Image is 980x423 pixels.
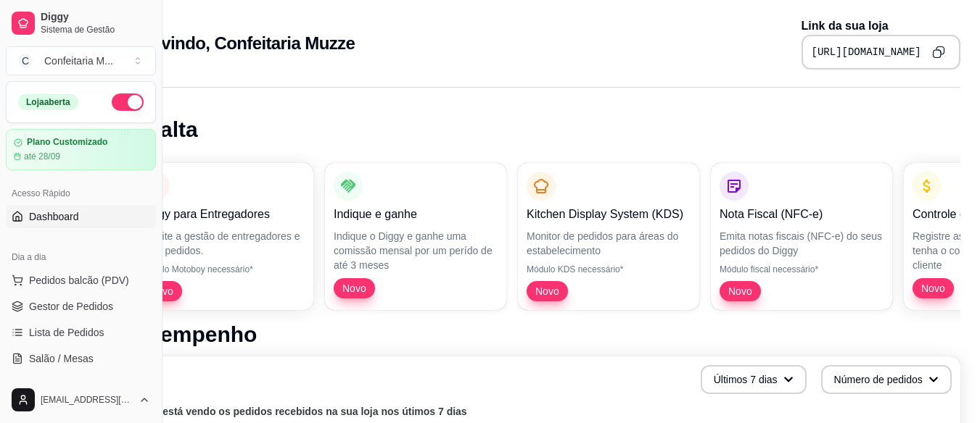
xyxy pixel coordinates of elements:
text: Você está vendo os pedidos recebidos na sua loja nos útimos 7 dias [136,406,467,417]
button: Copy to clipboard [927,41,950,64]
a: Dashboard [6,205,156,228]
div: Dia a dia [6,246,156,269]
a: Lista de Pedidos [6,321,156,344]
button: Últimos 7 dias [701,365,807,394]
p: Nota Fiscal (NFC-e) [720,206,884,223]
p: Emita notas fiscais (NFC-e) do seus pedidos do Diggy [720,229,884,258]
span: Novo [530,284,565,298]
button: [EMAIL_ADDRESS][DOMAIN_NAME] [6,382,156,417]
p: Facilite a gestão de entregadores e seus pedidos. [141,229,305,258]
p: Indique o Diggy e ganhe uma comissão mensal por um perído de até 3 meses [334,229,498,272]
p: Link da sua loja [802,17,960,35]
h1: Desempenho [120,322,960,348]
p: Diggy para Entregadores [141,206,305,223]
pre: [URL][DOMAIN_NAME] [812,45,921,59]
span: Novo [722,284,758,298]
h1: Em alta [120,117,960,143]
button: Nota Fiscal (NFC-e)Emita notas fiscais (NFC-e) do seus pedidos do DiggyMódulo fiscal necessário*Novo [711,163,892,310]
p: Indique e ganhe [334,206,498,223]
span: C [18,54,33,68]
span: Diggy [41,11,150,24]
p: Módulo KDS necessário* [527,264,691,275]
p: Módulo Motoboy necessário* [141,264,305,275]
article: até 28/09 [24,151,60,162]
button: Indique e ganheIndique o Diggy e ganhe uma comissão mensal por um perído de até 3 mesesNovo [325,163,506,310]
span: Lista de Pedidos [29,325,104,340]
span: Dashboard [29,209,79,224]
div: Confeitaria M ... [44,54,113,68]
span: Salão / Mesas [29,351,94,366]
span: Novo [915,281,951,296]
button: Alterar Status [112,93,144,111]
div: Loja aberta [18,94,78,110]
span: Novo [337,281,372,296]
p: Monitor de pedidos para áreas do estabelecimento [527,229,691,258]
button: Número de pedidos [821,365,952,394]
article: Plano Customizado [27,137,107,148]
a: Diggy Botnovo [6,373,156,396]
a: Plano Customizadoaté 28/09 [6,129,156,170]
span: Sistema de Gestão [41,24,150,35]
div: Acesso Rápido [6,182,156,205]
button: Kitchen Display System (KDS)Monitor de pedidos para áreas do estabelecimentoMódulo KDS necessário... [518,163,699,310]
a: Gestor de Pedidos [6,295,156,318]
a: DiggySistema de Gestão [6,6,156,41]
button: Diggy para EntregadoresFacilite a gestão de entregadores e seus pedidos.Módulo Motoboy necessário... [132,163,313,310]
button: Select a team [6,46,156,75]
span: [EMAIL_ADDRESS][DOMAIN_NAME] [41,394,133,406]
p: Kitchen Display System (KDS) [527,206,691,223]
h2: Bem vindo, Confeitaria Muzze [120,32,355,55]
p: Módulo fiscal necessário* [720,264,884,275]
span: Gestor de Pedidos [29,299,113,314]
a: Salão / Mesas [6,347,156,370]
span: Pedidos balcão (PDV) [29,273,129,288]
button: Pedidos balcão (PDV) [6,269,156,292]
